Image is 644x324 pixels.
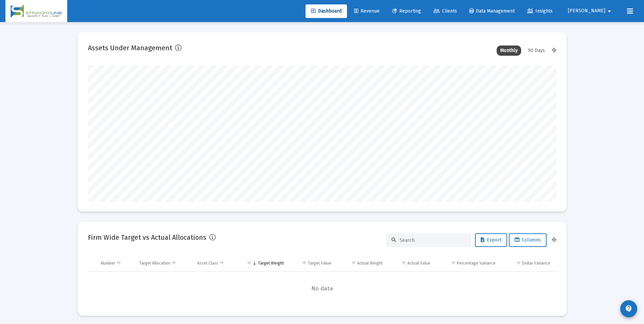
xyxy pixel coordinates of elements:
span: Insights [527,8,553,14]
mat-icon: arrow_drop_down [605,4,613,18]
span: Show filter options for column 'Number' [116,260,121,266]
a: Insights [522,4,558,18]
td: Column Dollar Variance [500,255,556,271]
a: Dashboard [306,4,347,18]
span: Show filter options for column 'Dollar Variance' [516,260,521,266]
div: Actual Weight [357,260,383,266]
div: Percentage Variance [457,260,496,266]
div: Dollar Variance [522,260,550,266]
div: Target Weight [258,260,284,266]
div: Asset Class [197,260,218,266]
span: Columns [515,237,541,243]
button: Columns [509,233,547,247]
td: Column Percentage Variance [435,255,500,271]
a: Data Management [464,4,520,18]
span: Export [481,237,501,243]
h2: Firm Wide Target vs Actual Allocations [88,232,206,243]
td: Column Actual Weight [336,255,387,271]
td: Column Number [96,255,135,271]
div: Target Value [308,260,331,266]
button: [PERSON_NAME] [560,4,622,18]
a: Clients [428,4,462,18]
span: Dashboard [311,8,342,14]
span: Data Management [470,8,515,14]
img: Dashboard [11,4,62,18]
div: Monthly [497,46,521,56]
div: Data grid [88,255,556,306]
span: Revenue [354,8,380,14]
span: Clients [434,8,457,14]
div: Actual Value [407,260,430,266]
span: [PERSON_NAME] [568,8,605,14]
mat-icon: contact_support [625,305,633,313]
span: Show filter options for column 'Actual Weight' [351,260,356,266]
div: Number [101,260,115,266]
td: Column Target Weight [238,255,289,271]
span: Show filter options for column 'Target Allocation' [171,260,177,266]
td: Column Actual Value [387,255,435,271]
input: Search [400,237,466,243]
span: Show filter options for column 'Actual Value' [401,260,406,266]
td: Column Target Allocation [134,255,192,271]
span: Show filter options for column 'Asset Class' [219,260,224,266]
span: No data [88,285,556,292]
td: Column Asset Class [192,255,238,271]
h2: Assets Under Management [88,42,172,53]
a: Revenue [349,4,385,18]
button: Export [475,233,507,247]
td: Column Target Value [289,255,336,271]
span: Show filter options for column 'Target Value' [302,260,307,266]
div: 90 Days [525,46,548,56]
span: Show filter options for column 'Percentage Variance' [451,260,456,266]
div: Target Allocation [139,260,170,266]
span: Show filter options for column 'Target Weight' [247,260,252,266]
a: Reporting [387,4,426,18]
span: Reporting [392,8,421,14]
